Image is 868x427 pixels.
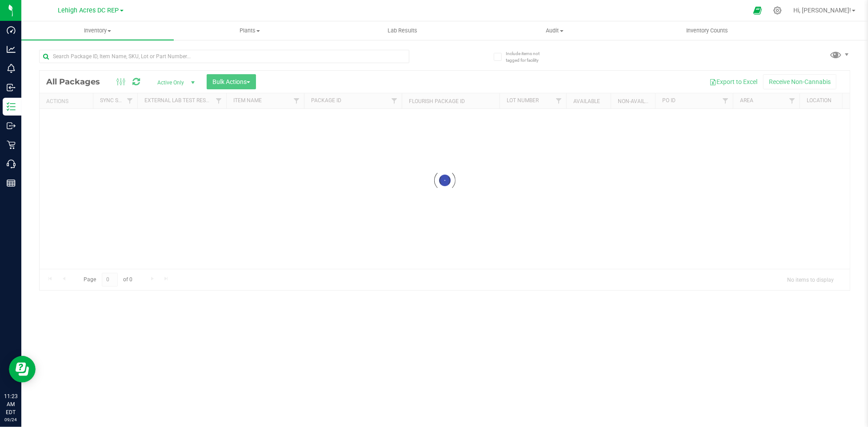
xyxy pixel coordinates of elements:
inline-svg: Inventory [7,102,16,111]
a: Plants [174,21,326,40]
input: Search Package ID, Item Name, SKU, Lot or Part Number... [39,50,409,63]
span: Inventory [21,27,174,35]
inline-svg: Call Center [7,160,16,168]
span: Lehigh Acres DC REP [58,7,119,14]
a: Inventory [21,21,174,40]
inline-svg: Outbound [7,121,16,130]
inline-svg: Retail [7,140,16,149]
span: Audit [479,27,631,35]
inline-svg: Inbound [7,83,16,92]
span: Inventory Counts [674,27,740,35]
inline-svg: Reports [7,179,16,188]
p: 09/24 [4,416,17,423]
span: Include items not tagged for facility [506,50,550,64]
a: Inventory Counts [631,21,784,40]
inline-svg: Dashboard [7,26,16,35]
iframe: Resource center [9,356,36,383]
span: Hi, [PERSON_NAME]! [793,7,851,14]
span: Open Ecommerce Menu [748,2,768,19]
inline-svg: Analytics [7,45,16,54]
a: Lab Results [326,21,479,40]
span: Lab Results [376,27,429,35]
inline-svg: Monitoring [7,64,16,73]
a: Audit [479,21,631,40]
div: Manage settings [772,6,783,15]
span: Plants [174,27,326,35]
p: 11:23 AM EDT [4,392,17,416]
